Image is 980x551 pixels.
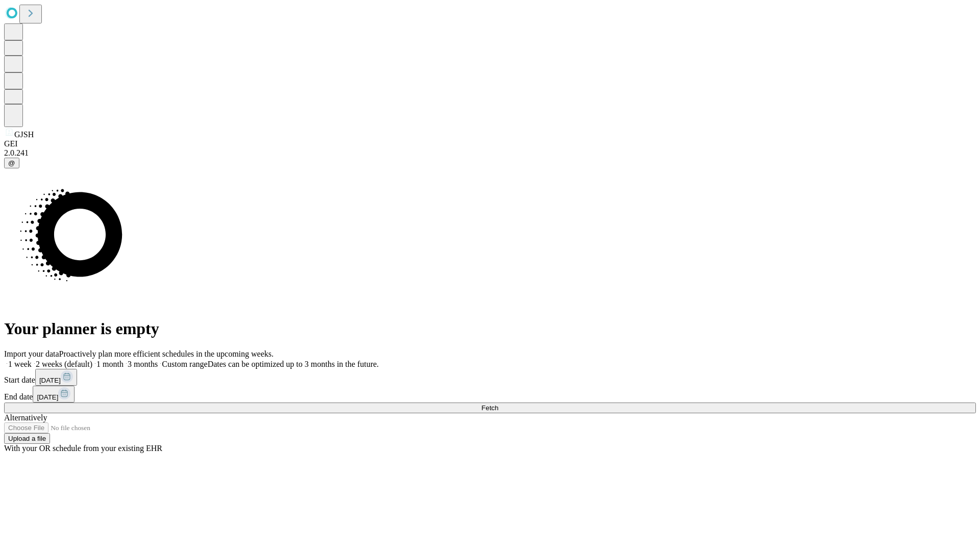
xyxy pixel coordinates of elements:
button: [DATE] [35,369,77,386]
span: Proactively plan more efficient schedules in the upcoming weeks. [59,349,274,358]
span: GJSH [14,130,34,139]
button: Upload a file [4,433,50,444]
button: @ [4,158,19,168]
h1: Your planner is empty [4,319,976,338]
span: With your OR schedule from your existing EHR [4,444,162,453]
div: 2.0.241 [4,148,976,158]
span: Dates can be optimized up to 3 months in the future. [208,360,379,368]
span: Fetch [481,404,498,412]
span: [DATE] [37,393,58,401]
span: 2 weeks (default) [36,360,92,368]
div: Start date [4,369,976,386]
span: [DATE] [39,377,61,384]
span: 1 month [96,360,124,368]
span: Import your data [4,349,59,358]
span: Custom range [162,360,207,368]
span: Alternatively [4,413,47,422]
span: 1 week [8,360,32,368]
span: @ [8,159,15,167]
button: [DATE] [33,386,75,403]
button: Fetch [4,403,976,413]
div: End date [4,386,976,403]
span: 3 months [128,360,158,368]
div: GEI [4,139,976,148]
